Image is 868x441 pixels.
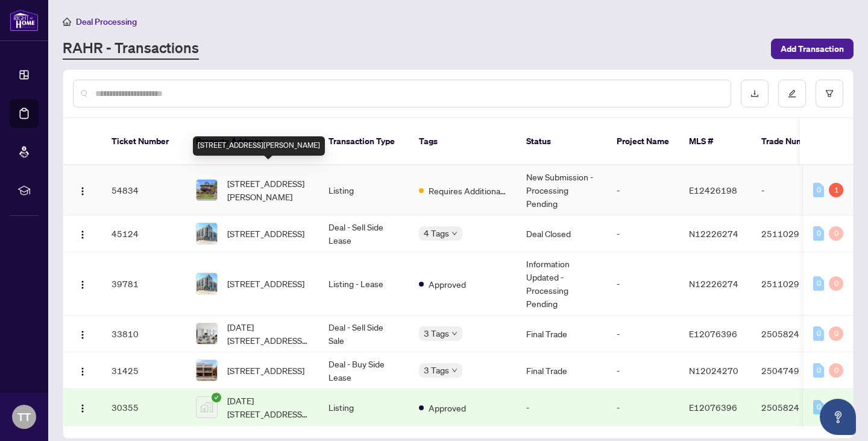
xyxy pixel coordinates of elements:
span: N12226274 [689,228,738,239]
button: Logo [73,398,92,417]
span: down [451,367,458,373]
div: 0 [813,276,824,291]
td: Listing - Lease [319,252,409,316]
td: 33810 [102,316,186,352]
td: Deal - Buy Side Lease [319,352,409,389]
span: download [750,89,759,98]
button: filter [816,80,843,107]
img: Logo [78,186,87,196]
td: 2505824 [752,316,836,352]
span: Add Transaction [781,39,844,59]
button: edit [778,80,806,107]
td: - [752,165,836,215]
img: Logo [78,330,87,340]
td: Deal - Sell Side Lease [319,215,409,252]
td: Deal - Sell Side Sale [319,316,409,352]
img: thumbnail-img [197,273,217,294]
td: Deal Closed [517,215,607,252]
td: Listing [319,389,409,426]
div: 0 [813,183,824,197]
span: Deal Processing [76,16,137,27]
button: Add Transaction [771,39,854,59]
img: thumbnail-img [197,223,217,244]
a: RAHR - Transactions [63,38,199,60]
button: Logo [73,324,92,343]
span: 4 Tags [424,226,449,240]
span: E12076396 [689,328,737,339]
span: [STREET_ADDRESS][PERSON_NAME] [227,177,309,203]
span: home [63,17,71,26]
span: TT [17,408,31,425]
th: MLS # [679,118,752,165]
span: down [451,331,458,337]
span: filter [825,89,834,98]
td: - [607,165,679,215]
span: [DATE][STREET_ADDRESS][DATE][PERSON_NAME][PERSON_NAME] [227,320,309,347]
td: 54834 [102,165,186,215]
th: Tags [409,118,517,165]
div: 1 [829,183,843,197]
img: thumbnail-img [197,323,217,344]
td: 2511029 [752,215,836,252]
div: 0 [813,363,824,378]
span: 3 Tags [424,326,449,340]
span: Approved [429,278,466,291]
span: check-circle [212,393,221,402]
img: thumbnail-img [197,180,217,200]
th: Trade Number [752,118,836,165]
button: Logo [73,180,92,200]
td: 30355 [102,389,186,426]
td: 39781 [102,252,186,316]
div: 0 [829,326,843,341]
div: 0 [829,363,843,378]
td: - [607,389,679,426]
button: download [741,80,769,107]
span: Requires Additional Docs [429,184,507,197]
span: edit [788,89,796,98]
td: - [607,352,679,389]
img: thumbnail-img [197,360,217,381]
td: - [607,316,679,352]
span: N12226274 [689,278,738,289]
div: 0 [813,400,824,414]
td: 2505824 [752,389,836,426]
td: 45124 [102,215,186,252]
div: 0 [829,276,843,291]
span: [STREET_ADDRESS] [227,227,304,240]
td: Listing [319,165,409,215]
th: Project Name [607,118,679,165]
th: Ticket Number [102,118,186,165]
div: [STREET_ADDRESS][PERSON_NAME] [193,136,325,156]
span: N12024270 [689,365,738,376]
td: Final Trade [517,352,607,389]
td: Final Trade [517,316,607,352]
img: Logo [78,367,87,376]
button: Logo [73,274,92,293]
span: [STREET_ADDRESS] [227,364,304,377]
span: E12076396 [689,402,737,413]
td: 31425 [102,352,186,389]
img: Logo [78,230,87,240]
img: Logo [78,280,87,290]
th: Status [517,118,607,165]
span: [STREET_ADDRESS] [227,277,304,290]
td: - [607,252,679,316]
td: - [607,215,679,252]
button: Logo [73,224,92,243]
button: Logo [73,361,92,380]
img: thumbnail-img [197,397,217,417]
td: 2511029 [752,252,836,316]
img: Logo [78,404,87,413]
td: 2504749 [752,352,836,389]
td: New Submission - Processing Pending [517,165,607,215]
button: Open asap [820,399,856,435]
td: - [517,389,607,426]
div: 0 [813,326,824,341]
span: E12426198 [689,185,737,195]
td: Information Updated - Processing Pending [517,252,607,316]
img: logo [10,9,39,31]
div: 0 [829,226,843,241]
div: 0 [813,226,824,241]
span: [DATE][STREET_ADDRESS][DATE][PERSON_NAME][PERSON_NAME] [227,394,309,420]
span: down [451,230,458,236]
